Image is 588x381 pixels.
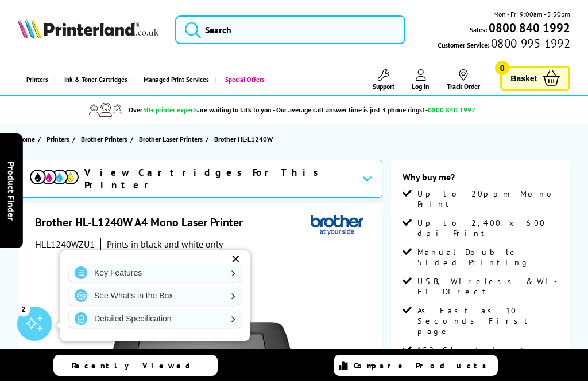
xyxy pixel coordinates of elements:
[18,133,35,145] span: Home
[107,238,223,250] i: Prints in black and white only
[373,69,394,91] a: Support
[273,105,475,114] span: - Our average call answer time is just 3 phone rings! -
[18,65,54,95] a: Printers
[417,188,559,209] span: Up to 20ppm Mono Print
[18,133,38,145] a: Home
[69,286,241,305] a: See What's in the Box
[30,170,79,185] img: cmyk-icon.svg
[417,305,559,336] span: As Fast as 10 Seconds First page
[495,61,509,75] span: 0
[447,69,480,91] a: Track Order
[334,355,497,376] a: Compare Products
[214,135,273,143] span: Brother HL-L1240W
[493,9,570,19] span: Mon - Fri 9:00am - 5:30pm
[417,345,559,366] span: 150 Sheet Input Tray
[69,264,241,282] a: Key Features
[215,65,270,95] a: Special Offers
[227,251,243,267] div: ✕
[489,20,570,36] b: 0800 840 1992
[438,38,570,50] span: Customer Service:
[84,166,353,191] span: View Cartridges For This Printer
[17,303,30,315] div: 2
[412,82,430,91] span: Log In
[47,133,69,145] span: Printers
[133,65,215,95] a: Managed Print Services
[139,133,203,145] span: Brother Laser Printers
[18,18,158,41] a: Printerland Logo
[428,105,475,114] span: 0800 840 1992
[35,215,254,230] h1: Brother HL-L1240W A4 Mono Laser Printer
[142,105,198,114] span: 30+ printer experts
[373,82,394,91] span: Support
[175,15,405,44] input: Search
[81,133,130,145] a: Brother Printers
[64,65,127,95] span: Ink & Toner Cartridges
[417,247,559,268] span: Manual Double Sided Printing
[487,22,570,33] a: 0800 840 1992
[139,133,206,145] a: Brother Laser Printers
[35,238,95,250] span: HLL1240WZU1
[69,309,241,328] a: Detailed Specification
[72,360,202,371] span: Recently Viewed
[403,171,559,188] div: Why buy me?
[54,65,133,95] a: Ink & Toner Cartridges
[129,105,271,114] span: Over are waiting to talk to you
[311,215,363,236] img: Brother
[417,276,559,297] span: USB, Wireless & Wi-Fi Direct
[500,66,570,91] a: Basket 0
[470,24,487,35] span: Sales:
[412,69,430,91] a: Log In
[510,70,537,86] span: Basket
[354,360,493,371] span: Compare Products
[18,18,158,38] img: Printerland Logo
[47,133,72,145] a: Printers
[489,38,570,49] span: 0800 995 1992
[53,355,217,376] a: Recently Viewed
[417,218,559,238] span: Up to 2,400 x 600 dpi Print
[6,161,17,220] span: Product Finder
[81,133,127,145] span: Brother Printers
